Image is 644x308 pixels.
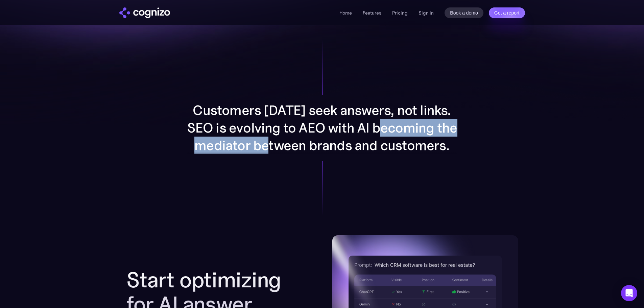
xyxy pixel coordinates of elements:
[392,10,408,16] a: Pricing
[339,10,352,16] a: Home
[621,285,637,301] div: Open Intercom Messenger
[489,7,525,18] a: Get a report
[119,7,170,18] img: cognizo logo
[445,7,483,18] a: Book a demo
[187,101,457,154] p: Customers [DATE] seek answers, not links. SEO is evolving to AEO with AI becoming the mediator be...
[419,9,434,17] a: Sign in
[119,7,170,18] a: home
[363,10,381,16] a: Features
